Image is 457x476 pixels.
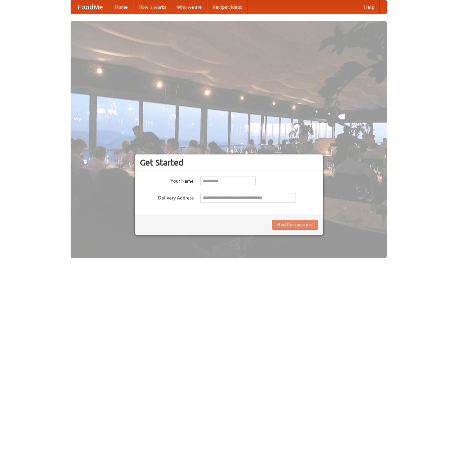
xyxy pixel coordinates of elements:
[140,176,194,184] label: Your Name
[140,193,194,201] label: Delivery Address
[140,157,318,168] h3: Get Started
[359,0,380,14] a: Help
[133,0,172,14] a: How it works
[172,0,207,14] a: Who we are
[71,0,110,14] a: FoodMe
[207,0,247,14] a: Recipe videos
[272,220,318,230] button: Find Restaurants!
[110,0,133,14] a: Home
